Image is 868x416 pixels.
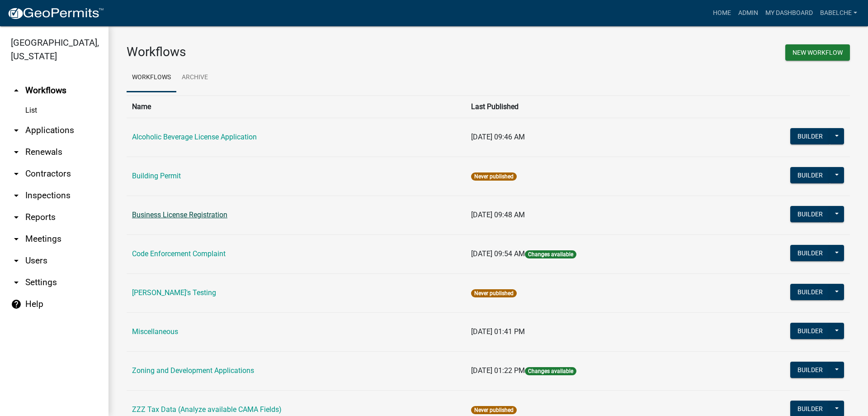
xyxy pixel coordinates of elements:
a: ZZZ Tax Data (Analyze available CAMA Fields) [132,405,282,414]
span: [DATE] 09:46 AM [471,133,525,141]
button: Builder [790,245,830,261]
i: arrow_drop_down [11,255,22,266]
span: [DATE] 09:48 AM [471,210,525,219]
a: Alcoholic Beverage License Application [132,133,257,141]
i: arrow_drop_down [11,125,22,136]
th: Last Published [466,96,712,118]
span: Never published [471,289,517,297]
button: Builder [790,362,830,378]
a: Archive [176,63,213,92]
button: Builder [790,128,830,144]
a: [PERSON_NAME]'s Testing [132,288,216,297]
i: arrow_drop_down [11,168,22,179]
a: Business License Registration [132,210,227,219]
i: arrow_drop_down [11,190,22,201]
span: [DATE] 09:54 AM [471,249,525,258]
a: Home [709,5,735,22]
i: arrow_drop_up [11,85,22,96]
a: Code Enforcement Complaint [132,249,226,258]
i: arrow_drop_down [11,234,22,244]
span: Never published [471,406,517,414]
th: Name [127,96,466,118]
a: babelche [816,5,861,22]
span: [DATE] 01:22 PM [471,366,525,375]
span: Never published [471,172,517,181]
button: New Workflow [785,44,850,61]
a: My Dashboard [762,5,816,22]
button: Builder [790,284,830,300]
span: Changes available [525,367,576,375]
button: Builder [790,167,830,183]
span: Changes available [525,250,576,258]
i: arrow_drop_down [11,277,22,288]
span: [DATE] 01:41 PM [471,327,525,336]
i: arrow_drop_down [11,147,22,158]
a: Building Permit [132,172,181,180]
a: Admin [735,5,762,22]
i: help [11,299,22,310]
h3: Workflows [127,44,481,60]
a: Miscellaneous [132,327,178,336]
i: arrow_drop_down [11,212,22,223]
button: Builder [790,206,830,222]
a: Workflows [127,63,176,92]
button: Builder [790,323,830,339]
a: Zoning and Development Applications [132,366,254,375]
